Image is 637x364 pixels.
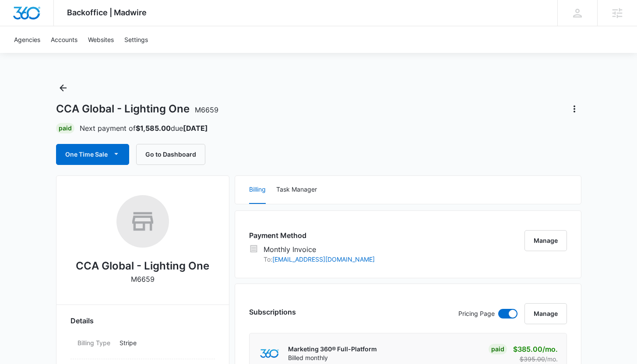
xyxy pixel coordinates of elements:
[56,102,218,115] h1: CCA Global - Lighting One
[249,176,266,204] button: Billing
[513,344,558,354] p: $385.00
[70,333,215,359] div: Billing TypeStripe
[524,303,567,324] button: Manage
[520,355,545,363] s: $395.00
[264,255,375,264] p: To:
[545,355,558,363] span: /mo.
[195,105,218,114] span: M6659
[120,338,208,347] p: Stripe
[260,349,279,358] img: marketing360Logo
[524,230,567,251] button: Manage
[9,26,46,53] a: Agencies
[567,102,581,116] button: Actions
[136,124,171,133] strong: $1,585.00
[249,307,296,317] h3: Subscriptions
[489,344,507,354] div: Paid
[83,26,119,53] a: Websites
[77,338,113,347] dt: Billing Type
[56,81,70,95] button: Back
[136,144,205,165] button: Go to Dashboard
[288,345,377,353] p: Marketing 360® Full-Platform
[458,309,495,318] p: Pricing Page
[56,123,74,133] div: Paid
[183,124,208,133] strong: [DATE]
[67,8,147,17] span: Backoffice | Madwire
[119,26,153,53] a: Settings
[56,144,129,165] button: One Time Sale
[264,244,375,255] p: Monthly Invoice
[80,123,208,133] p: Next payment of due
[70,315,94,326] span: Details
[272,255,375,263] a: [EMAIL_ADDRESS][DOMAIN_NAME]
[76,258,209,274] h2: CCA Global - Lighting One
[276,176,317,204] button: Task Manager
[288,353,377,362] p: Billed monthly
[542,345,558,353] span: /mo.
[131,274,155,284] p: M6659
[249,230,375,241] h3: Payment Method
[46,26,83,53] a: Accounts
